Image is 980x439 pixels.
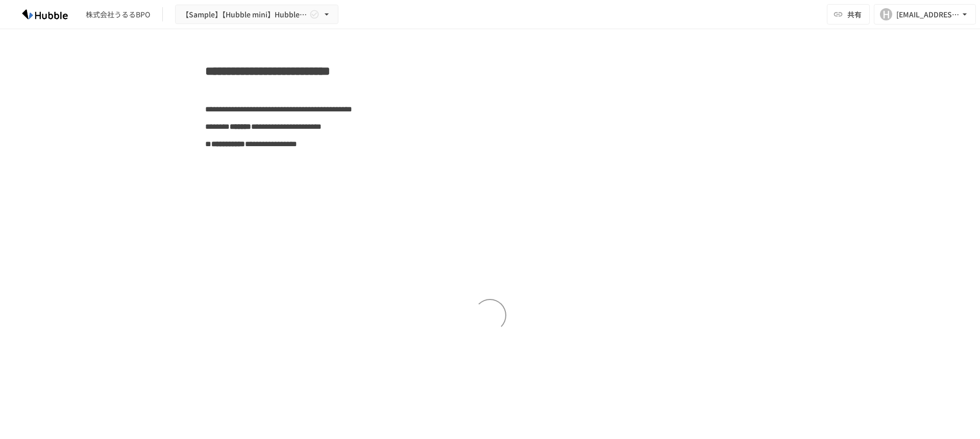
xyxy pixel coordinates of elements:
[12,6,78,22] img: HzDRNkGCf7KYO4GfwKnzITak6oVsp5RHeZBEM1dQFiQ
[880,8,892,20] div: H
[847,9,862,20] span: 共有
[827,4,870,25] button: 共有
[874,4,976,25] button: H[EMAIL_ADDRESS][PERSON_NAME][DOMAIN_NAME]
[175,5,338,25] button: 【Sample】【Hubble mini】Hubble×企業名 オンボーディングプロジェクト
[86,9,150,20] div: 株式会社うるるBPO
[896,8,960,21] div: [EMAIL_ADDRESS][PERSON_NAME][DOMAIN_NAME]
[182,8,307,21] span: 【Sample】【Hubble mini】Hubble×企業名 オンボーディングプロジェクト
